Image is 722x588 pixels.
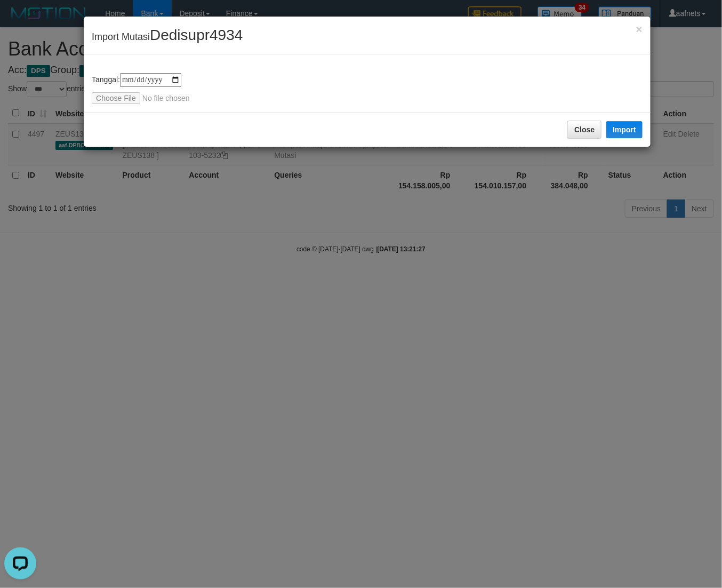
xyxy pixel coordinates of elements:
button: Open LiveChat chat widget [4,4,36,36]
button: Close [567,121,601,139]
span: × [636,23,643,35]
span: Import Mutasi [92,31,243,42]
button: Close [636,23,643,35]
div: Tanggal: [92,73,643,104]
button: Import [606,121,643,138]
span: Dedisupr4934 [150,27,243,43]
